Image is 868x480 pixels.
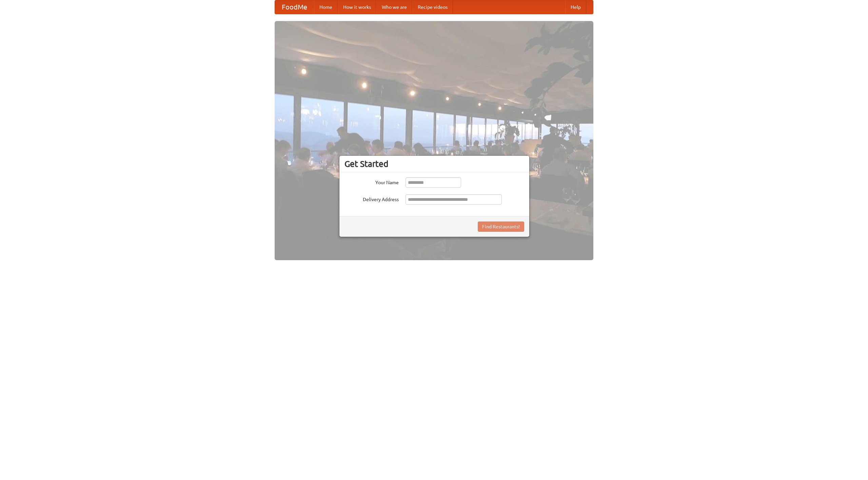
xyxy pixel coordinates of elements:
a: How it works [338,0,376,14]
h3: Get Started [344,159,524,169]
label: Delivery Address [344,194,399,203]
button: Find Restaurants! [478,222,524,232]
a: Who we are [376,0,412,14]
a: Help [565,0,586,14]
a: Recipe videos [412,0,453,14]
a: FoodMe [275,0,314,14]
label: Your Name [344,177,399,186]
a: Home [314,0,338,14]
